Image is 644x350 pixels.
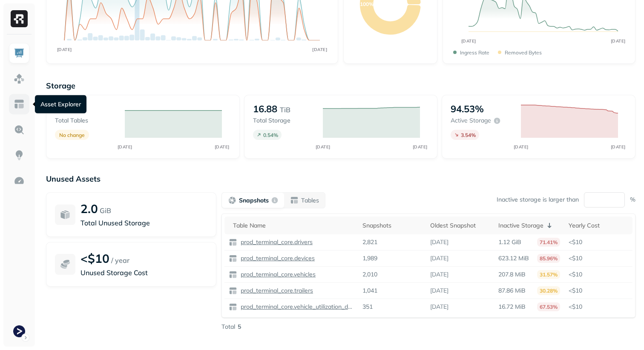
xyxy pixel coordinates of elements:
p: 16.72 MiB [498,303,526,311]
p: No change [59,132,85,138]
p: 67.53% [537,302,560,311]
p: 0.54 % [263,132,278,138]
img: Query Explorer [14,124,25,135]
a: prod_terminal_core.drivers [237,238,313,246]
tspan: [DATE] [118,144,132,150]
p: [DATE] [430,287,448,295]
tspan: [DATE] [461,38,476,44]
div: Oldest Snapshot [430,222,489,230]
img: Dashboard [14,48,25,59]
p: prod_terminal_core.drivers [239,238,313,246]
tspan: [DATE] [413,144,428,150]
p: Total storage [253,117,314,125]
p: 1,041 [362,287,377,295]
p: 351 [362,303,373,311]
tspan: [DATE] [316,144,331,150]
p: Storage [46,81,635,91]
p: Inactive Storage [498,222,543,230]
p: Total Unused Storage [80,218,207,228]
p: [DATE] [430,270,448,279]
p: 207.8 MiB [498,270,526,279]
p: prod_terminal_core.devices [239,254,315,262]
img: table [229,303,237,311]
p: Total tables [55,117,116,125]
a: prod_terminal_core.trailers [237,287,313,295]
tspan: [DATE] [610,144,625,150]
div: Yearly Cost [569,222,628,230]
img: Assets [14,73,25,84]
p: 3.54 % [461,132,476,138]
p: 623.12 MiB [498,254,529,262]
p: Inactive storage is larger than [497,196,579,204]
text: 100% [360,1,374,7]
p: 94.53% [451,103,484,115]
p: Total [221,323,235,331]
tspan: [DATE] [312,47,327,52]
p: <$10 [80,251,109,266]
p: GiB [100,205,111,216]
p: <$10 [569,238,628,246]
a: prod_terminal_core.vehicle_utilization_day [237,303,354,311]
img: table [229,238,237,247]
img: Terminal [13,325,25,337]
div: Asset Explorer [35,95,86,114]
p: <$10 [569,287,628,295]
p: 5 [238,323,241,331]
p: Snapshots [239,196,269,205]
p: 2.0 [80,201,98,216]
img: Insights [14,150,25,161]
p: 30.28% [537,286,560,295]
p: 87.86 MiB [498,287,526,295]
p: [DATE] [430,254,448,262]
tspan: [DATE] [57,47,72,52]
div: Table Name [233,222,354,230]
p: 71.41% [537,238,560,247]
p: TiB [280,105,290,115]
p: [DATE] [430,238,448,246]
p: / year [111,255,129,265]
img: Ryft [11,10,28,27]
p: 16.88 [253,103,277,115]
p: % [630,196,635,204]
p: 1,989 [362,254,377,262]
p: prod_terminal_core.trailers [239,287,313,295]
p: [DATE] [430,303,448,311]
p: <$10 [569,270,628,279]
a: prod_terminal_core.devices [237,254,315,262]
p: prod_terminal_core.vehicle_utilization_day [239,303,354,311]
img: Optimization [14,175,25,186]
img: table [229,254,237,263]
p: Ingress Rate [460,49,489,56]
p: Unused Storage Cost [80,267,207,278]
tspan: [DATE] [610,38,625,44]
p: Tables [301,196,319,205]
tspan: [DATE] [513,144,528,150]
p: Active storage [451,117,491,125]
p: 31.57% [537,270,560,279]
p: 2,821 [362,238,377,246]
img: table [229,287,237,295]
p: <$10 [569,254,628,262]
img: Asset Explorer [14,99,25,110]
img: table [229,270,237,279]
p: prod_terminal_core.vehicles [239,270,316,279]
div: Snapshots [362,222,422,230]
p: Removed bytes [505,49,542,56]
p: <$10 [569,303,628,311]
p: 85.96% [537,254,560,263]
p: Unused Assets [46,174,635,184]
a: prod_terminal_core.vehicles [237,270,316,279]
p: 2,010 [362,270,377,279]
tspan: [DATE] [215,144,230,150]
p: 1.12 GiB [498,238,521,246]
